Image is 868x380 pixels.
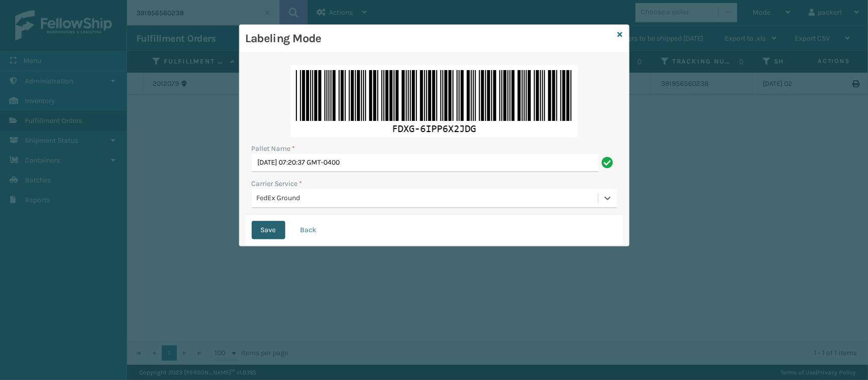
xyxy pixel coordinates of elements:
div: FedEx Ground [257,193,599,204]
button: Back [291,221,326,239]
img: gzciummLfsQAAAAASUVORK5CYII= [291,65,578,137]
button: Save [252,221,285,239]
h3: Labeling Mode [246,31,614,46]
label: Carrier Service [252,178,303,189]
label: Pallet Name [252,143,295,154]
